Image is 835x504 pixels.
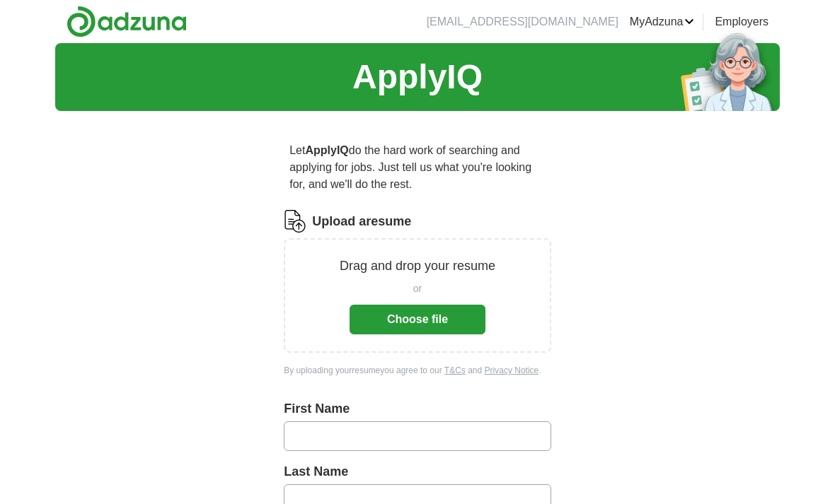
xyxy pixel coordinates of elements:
h1: ApplyIQ [352,52,483,102]
span: or [413,281,422,296]
a: MyAdzuna [630,13,695,30]
img: Adzuna logo [67,6,187,37]
div: By uploading your resume you agree to our and . [284,364,551,377]
strong: ApplyIQ [305,144,348,156]
a: Employers [715,13,768,30]
a: Privacy Notice [485,365,539,375]
label: Last Name [284,462,551,481]
p: Drag and drop your resume [340,257,495,276]
label: Upload a resume [312,212,411,231]
p: Let do the hard work of searching and applying for jobs. Just tell us what you're looking for, an... [284,136,551,199]
label: First Name [284,399,551,418]
img: CV Icon [284,210,306,233]
button: Choose file [350,305,485,334]
a: T&Cs [444,365,466,375]
li: [EMAIL_ADDRESS][DOMAIN_NAME] [427,13,618,30]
